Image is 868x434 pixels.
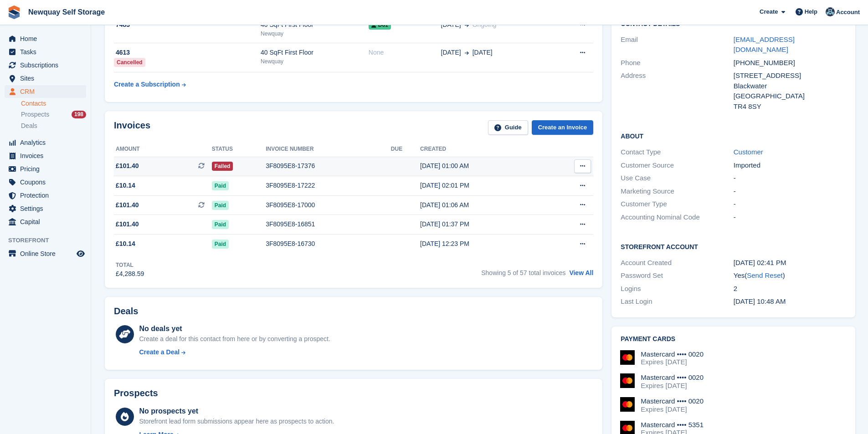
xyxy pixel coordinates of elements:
div: Accounting Nominal Code [621,212,733,223]
a: Guide [488,120,528,135]
div: No prospects yet [139,406,334,417]
span: Create [760,7,778,16]
div: No deals yet [139,323,330,334]
span: Pricing [20,163,75,175]
a: Prospects 198 [21,110,86,119]
div: Newquay [261,30,369,38]
div: Last Login [621,296,733,307]
div: Expires [DATE] [641,358,704,366]
span: Paid [212,240,229,249]
a: menu [5,247,86,260]
div: Create a Subscription [114,80,180,89]
time: 2022-04-26 09:48:11 UTC [734,297,786,305]
h2: Prospects [114,388,158,398]
img: stora-icon-8386f47178a22dfd0bd8f6a31ec36ba5ce8667c1dd55bd0f319d3a0aa187defe.svg [7,5,21,19]
a: menu [5,46,86,58]
span: [DATE] [473,48,493,57]
h2: Invoices [114,120,150,135]
div: 3F8095E8-17222 [266,181,391,190]
div: Logins [621,284,733,294]
img: Mastercard Logo [620,397,635,412]
div: - [734,212,846,223]
div: Expires [DATE] [641,405,704,414]
div: [PHONE_NUMBER] [734,58,846,68]
span: Settings [20,202,75,215]
th: Created [420,142,545,157]
a: Send Reset [747,271,782,279]
a: Contacts [21,99,86,108]
span: £101.40 [116,220,139,229]
div: Email [621,35,733,55]
a: Create a Deal [139,347,330,357]
div: Customer Source [621,160,733,171]
div: - [734,186,846,197]
span: Protection [20,189,75,202]
img: Mastercard Logo [620,350,635,365]
a: menu [5,202,86,215]
div: Newquay [261,57,369,66]
a: menu [5,72,86,85]
span: Account [836,8,860,17]
img: Colette Pearce [826,7,835,16]
th: Status [212,142,266,157]
span: Sites [20,72,75,85]
div: 198 [72,111,86,118]
div: 3F8095E8-16851 [266,220,391,229]
span: Tasks [20,46,75,58]
img: Mastercard Logo [620,373,635,388]
span: Home [20,32,75,45]
div: Total [116,261,144,269]
div: [DATE] 02:41 PM [734,258,846,268]
h2: Storefront Account [621,242,846,251]
div: Cancelled [114,58,145,67]
a: menu [5,189,86,202]
span: £10.14 [116,239,135,249]
a: menu [5,215,86,228]
div: Create a Deal [139,347,180,357]
span: Paid [212,201,229,210]
div: Blackwater [734,81,846,92]
div: Customer Type [621,199,733,209]
a: menu [5,59,86,71]
span: £101.40 [116,200,139,210]
div: Phone [621,58,733,68]
th: Due [391,142,420,157]
th: Invoice number [266,142,391,157]
span: Coupons [20,176,75,189]
div: Account Created [621,258,733,268]
span: Help [805,7,817,16]
a: Deals [21,121,86,131]
div: Use Case [621,173,733,184]
span: Analytics [20,136,75,149]
a: Create a Subscription [114,76,186,93]
span: Showing 5 of 57 total invoices [481,269,565,276]
div: 3F8095E8-17000 [266,200,391,210]
span: Paid [212,220,229,229]
div: Mastercard •••• 0020 [641,350,704,358]
span: D61 [369,20,391,30]
span: ( ) [745,271,785,279]
a: menu [5,176,86,189]
div: [DATE] 01:00 AM [420,161,545,171]
a: menu [5,163,86,175]
span: Invoices [20,149,75,162]
span: Paid [212,181,229,190]
span: Failed [212,162,233,171]
div: Storefront lead form submissions appear here as prospects to action. [139,417,334,426]
span: CRM [20,85,75,98]
div: Yes [734,271,846,281]
div: 4613 [114,48,261,57]
a: Create an Invoice [532,120,594,135]
div: - [734,199,846,209]
span: £10.14 [116,181,135,190]
h2: Deals [114,306,138,317]
div: Mastercard •••• 5351 [641,421,704,429]
span: Deals [21,122,37,130]
div: 40 SqFt First Floor [261,20,369,30]
a: Preview store [75,248,86,259]
div: - [734,173,846,184]
span: Storefront [8,236,91,245]
div: Mastercard •••• 0020 [641,397,704,405]
div: Create a deal for this contact from here or by converting a prospect. [139,334,330,344]
div: 2 [734,284,846,294]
